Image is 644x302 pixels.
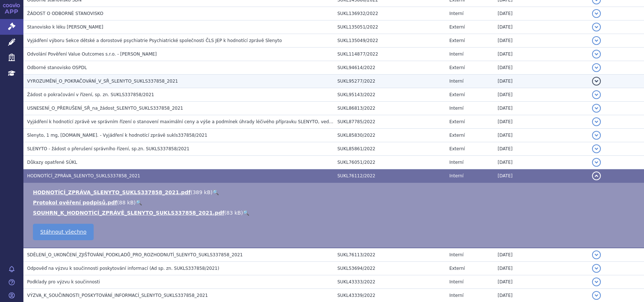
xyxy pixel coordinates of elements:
span: Odvolání Pověření Value Outcomes s.r.o. - Šárka Mitregová [27,52,157,57]
span: Odpověď na výzvu k součinnosti poskytování informací (Ad sp. zn. SUKLS337858/2021) [27,266,219,271]
td: [DATE] [494,115,588,129]
span: Interní [449,160,464,165]
button: detail [592,36,601,45]
span: Externí [449,133,465,138]
span: VYROZUMĚNÍ_O_POKRAČOVÁNÍ_V_SŘ_SLENYTO_SUKLS337858_2021 [27,79,178,84]
span: Externí [449,65,465,70]
button: detail [592,104,601,113]
span: Externí [449,38,465,43]
span: SDĚLENÍ_O_UKONČENÍ_ZJIŠŤOVÁNÍ_PODKLADŮ_PRO_ROZHODNUTÍ_SLENYTO_SUKLS337858_2021 [27,252,243,257]
span: VÝZVA_K_SOUČINNOSTI_POSKYTOVÁNÍ_INFORMACÍ_SLENYTO_SUKLS337858_2021 [27,293,208,298]
td: [DATE] [494,129,588,142]
td: SUKL76051/2022 [334,156,446,169]
td: [DATE] [494,262,588,275]
td: SUKL87785/2022 [334,115,446,129]
span: Interní [449,279,464,284]
td: [DATE] [494,75,588,88]
td: SUKL76113/2022 [334,248,446,262]
span: HODNOTÍCÍ_ZPRÁVA_SLENYTO_SUKLS337858_2021 [27,173,140,178]
span: Odborné stanovisko OSPDL [27,65,87,70]
button: detail [592,250,601,259]
button: detail [592,77,601,86]
span: Externí [449,146,465,151]
td: SUKL85830/2022 [334,129,446,142]
button: detail [592,171,601,180]
span: Externí [449,266,465,271]
td: [DATE] [494,169,588,183]
td: SUKL86813/2022 [334,102,446,115]
span: Interní [449,252,464,257]
td: SUKL95277/2022 [334,75,446,88]
a: HODNOTÍCÍ_ZPRÁVA_SLENYTO_SUKLS337858_2021.pdf [33,189,191,195]
td: [DATE] [494,48,588,61]
td: SUKL135051/2022 [334,20,446,34]
td: [DATE] [494,88,588,102]
span: SLENYTO - žádost o přerušení správního řízení, sp.zn. SUKLS337858/2021 [27,146,190,151]
span: Stanovisko k léku Slenyto [27,24,103,30]
td: SUKL76112/2022 [334,169,446,183]
button: detail [592,131,601,140]
td: [DATE] [494,7,588,20]
td: [DATE] [494,102,588,115]
td: [DATE] [494,142,588,156]
td: [DATE] [494,34,588,48]
button: detail [592,144,601,153]
td: SUKL94614/2022 [334,61,446,75]
span: Důkazy opatřené SÚKL [27,160,77,165]
span: Interní [449,11,464,16]
button: detail [592,291,601,300]
span: Externí [449,92,465,97]
button: detail [592,278,601,286]
span: Slenyto, 1 mg, tbl.pro. - Vyjádření k hodnotící zprávě sukls337858/2021 [27,133,207,138]
button: detail [592,63,601,72]
td: [DATE] [494,61,588,75]
span: 88 kB [119,200,134,205]
span: Žádost o pokračování v řízení, sp. zn. SUKLS337858/2021 [27,92,154,97]
span: Externí [449,24,465,30]
a: Stáhnout všechno [33,224,94,240]
td: [DATE] [494,20,588,34]
span: 389 kB [192,189,210,195]
span: ŽÁDOST O ODBORNÉ STANOVISKO [27,11,103,16]
span: USNESENÍ_O_PŘERUŠENÍ_SŘ_na_žádost_SLENYTO_SUKLS337858_2021 [27,106,183,111]
a: SOUHRN_K_HODNOTÍCÍ_ZPRÁVĚ_SLENYTO_SUKLS337858_2021.pdf [33,210,224,216]
span: Podklady pro výzvu k součinnosti [27,279,100,284]
li: ( ) [33,209,637,216]
td: SUKL53694/2022 [334,262,446,275]
button: detail [592,117,601,126]
button: detail [592,23,601,31]
li: ( ) [33,189,637,196]
td: [DATE] [494,248,588,262]
span: Interní [449,293,464,298]
td: SUKL114877/2022 [334,48,446,61]
a: 🔍 [243,210,249,216]
span: Vyjádření výboru Sekce dětské a dorostové psychiatrie Psychiatrické společnosti ČLS JEP k hodnotí... [27,38,282,43]
a: Protokol ověření podpisů.pdf [33,200,117,205]
span: Vyjádření k hodnotící zprávě ve správním řízení o stanovení maximální ceny a výše a podmínek úhra... [27,119,412,124]
span: Interní [449,79,464,84]
button: detail [592,50,601,58]
span: Externí [449,119,465,124]
a: 🔍 [136,200,142,205]
td: SUKL136932/2022 [334,7,446,20]
span: Interní [449,173,464,178]
a: 🔍 [213,189,219,195]
li: ( ) [33,199,637,206]
td: SUKL85861/2022 [334,142,446,156]
span: Interní [449,52,464,57]
button: detail [592,9,601,18]
button: detail [592,158,601,167]
span: Interní [449,106,464,111]
td: SUKL43333/2022 [334,275,446,289]
span: 83 kB [226,210,241,216]
button: detail [592,90,601,99]
td: SUKL95143/2022 [334,88,446,102]
td: [DATE] [494,156,588,169]
button: detail [592,264,601,273]
td: SUKL135049/2022 [334,34,446,48]
td: [DATE] [494,275,588,289]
